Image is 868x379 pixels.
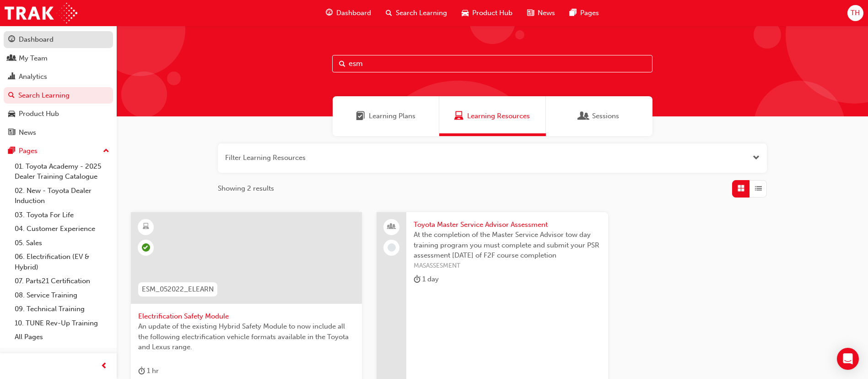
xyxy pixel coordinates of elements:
[454,4,520,22] a: car-iconProduct Hub
[11,302,113,316] a: 09. Technical Training
[5,3,77,23] img: Trak
[336,8,371,18] span: Dashboard
[837,348,859,370] div: Open Intercom Messenger
[454,111,464,121] span: Learning Resources
[8,129,15,137] span: news-icon
[142,243,150,252] span: learningRecordVerb_COMPLETE-icon
[414,274,439,285] div: 1 day
[11,316,113,330] a: 10. TUNE Rev-Up Training
[8,147,15,155] span: pages-icon
[467,111,530,121] span: Learning Resources
[4,68,113,85] a: Analytics
[19,109,59,119] div: Product Hub
[414,220,600,230] span: Toyota Master Service Advisor Assessment
[138,321,355,352] span: An update of the existing Hybrid Safety Module to now include all the following electrification v...
[11,288,113,302] a: 08. Service Training
[138,365,159,377] div: 1 hr
[318,4,378,22] a: guage-iconDashboard
[11,274,113,288] a: 07. Parts21 Certification
[396,8,447,18] span: Search Learning
[4,124,113,141] a: News
[462,7,469,19] span: car-icon
[4,50,113,67] a: My Team
[472,8,512,18] span: Product Hub
[538,8,555,18] span: News
[4,31,113,48] a: Dashboard
[103,145,109,157] span: up-icon
[414,230,600,261] span: At the completion of the Master Service Advisor tow day training program you must complete and su...
[738,183,744,194] span: Grid
[439,96,546,136] a: Learning ResourcesLearning Resources
[4,105,113,122] a: Product Hub
[101,361,108,372] span: prev-icon
[138,311,355,322] span: Electrification Safety Module
[580,8,599,18] span: Pages
[8,92,15,100] span: search-icon
[527,7,534,19] span: news-icon
[414,261,600,271] span: MASASSESMENT
[4,143,113,159] button: Pages
[388,221,395,233] span: people-icon
[19,146,38,156] div: Pages
[414,274,421,285] span: duration-icon
[142,284,214,295] span: ESM_052022_ELEARN
[11,222,113,236] a: 04. Customer Experience
[562,4,606,22] a: pages-iconPages
[333,96,439,136] a: Learning PlansLearning Plans
[369,111,415,121] span: Learning Plans
[11,159,113,184] a: 01. Toyota Academy - 2025 Dealer Training Catalogue
[11,330,113,344] a: All Pages
[339,59,345,69] span: Search
[378,4,454,22] a: search-iconSearch Learning
[8,110,15,118] span: car-icon
[4,87,113,104] a: Search Learning
[847,5,863,21] button: TH
[11,250,113,274] a: 06. Electrification (EV & Hybrid)
[11,236,113,250] a: 05. Sales
[138,365,145,377] span: duration-icon
[19,71,47,82] div: Analytics
[4,29,113,143] button: DashboardMy TeamAnalyticsSearch LearningProduct HubNews
[546,96,652,136] a: SessionsSessions
[19,53,48,64] div: My Team
[332,55,652,72] input: Search...
[520,4,562,22] a: news-iconNews
[19,34,54,45] div: Dashboard
[11,208,113,222] a: 03. Toyota For Life
[755,183,762,194] span: List
[143,221,149,233] span: learningResourceType_ELEARNING-icon
[753,153,760,163] button: Open the filter
[570,7,577,19] span: pages-icon
[592,111,619,121] span: Sessions
[356,111,365,121] span: Learning Plans
[19,127,36,138] div: News
[388,243,396,252] span: learningRecordVerb_NONE-icon
[851,8,860,18] span: TH
[326,7,333,19] span: guage-icon
[218,183,274,194] span: Showing 2 results
[8,73,15,81] span: chart-icon
[8,36,15,44] span: guage-icon
[386,7,392,19] span: search-icon
[11,184,113,208] a: 02. New - Toyota Dealer Induction
[8,55,15,63] span: people-icon
[579,111,588,121] span: Sessions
